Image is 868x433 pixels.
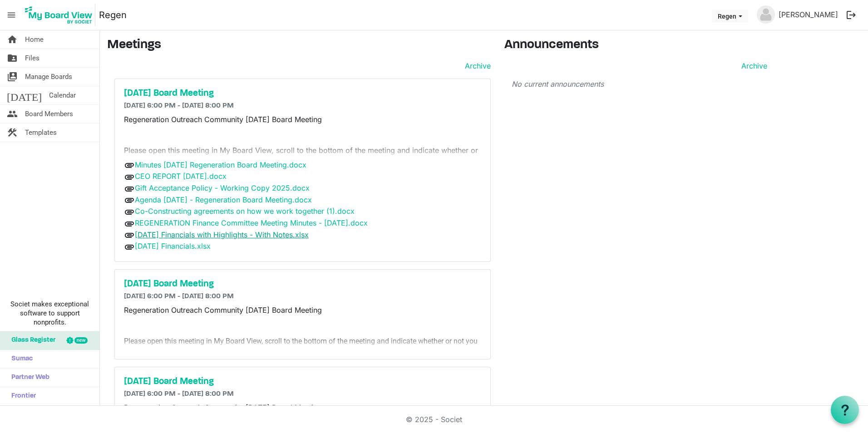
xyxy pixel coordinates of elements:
span: attachment [124,207,135,217]
a: My Board View Logo [22,4,99,26]
span: Regeneration Outreach Community [DATE] Board Meeting [124,403,322,412]
a: Co-Constructing agreements on how we work together (1).docx [135,207,355,216]
a: Archive [461,60,491,71]
h3: Meetings [107,38,491,53]
span: Files [25,49,39,67]
h6: [DATE] 6:00 PM - [DATE] 8:00 PM [124,102,481,110]
span: Home [25,30,44,49]
span: Please open this meeting in My Board View, scroll to the bottom of the meeting and indicate wheth... [124,337,478,357]
span: folder_shared [7,49,18,67]
div: new [74,337,88,344]
span: switch_account [7,68,18,86]
span: attachment [124,241,135,252]
a: Archive [738,60,767,71]
span: attachment [124,183,135,194]
a: [DATE] Financials.xlsx [135,241,211,251]
span: attachment [124,160,135,171]
a: [DATE] Financials with Highlights - With Notes.xlsx [135,230,309,239]
span: attachment [124,195,135,206]
h3: Announcements [504,38,774,53]
span: Glass Register [7,331,55,349]
span: Calendar [49,86,76,104]
span: menu [3,6,20,24]
p: Please open this meeting in My Board View, scroll to the bottom of the meeting and indicate wheth... [124,145,481,167]
a: [DATE] Board Meeting [124,88,481,99]
span: attachment [124,172,135,182]
span: construction [7,123,18,142]
span: Templates [25,123,57,142]
a: Minutes [DATE] Regeneration Board Meeting.docx [135,160,306,169]
p: No current announcements [512,79,767,89]
a: [DATE] Board Meeting [124,376,481,387]
span: home [7,30,18,49]
span: Societ makes exceptional software to support nonprofits. [4,300,95,327]
a: CEO REPORT [DATE].docx [135,172,227,181]
span: Manage Boards [25,68,72,86]
span: [DATE] [7,86,42,104]
span: Board Members [25,105,73,123]
a: © 2025 - Societ [406,415,462,424]
span: attachment [124,230,135,241]
h6: [DATE] 6:00 PM - [DATE] 8:00 PM [124,292,481,301]
button: Regen dropdownbutton [712,10,748,22]
span: Frontier [7,387,36,405]
a: Agenda [DATE] - Regeneration Board Meeting.docx [135,195,312,204]
span: Sumac [7,350,33,368]
p: Regeneration Outreach Community [DATE] Board Meeting [124,114,481,125]
h6: [DATE] 6:00 PM - [DATE] 8:00 PM [124,390,481,399]
a: REGENERATION Finance Committee Meeting Minutes - [DATE].docx [135,218,368,227]
a: Regen [99,6,127,24]
span: Regeneration Outreach Community [DATE] Board Meeting [124,305,322,315]
a: [DATE] Board Meeting [124,279,481,290]
a: [PERSON_NAME] [775,5,842,24]
span: Partner Web [7,369,49,387]
a: Gift Acceptance Policy - Working Copy 2025.docx [135,183,310,192]
button: logout [842,5,861,25]
img: My Board View Logo [22,4,95,26]
img: no-profile-picture.svg [757,5,775,24]
span: attachment [124,218,135,229]
span: people [7,105,18,123]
